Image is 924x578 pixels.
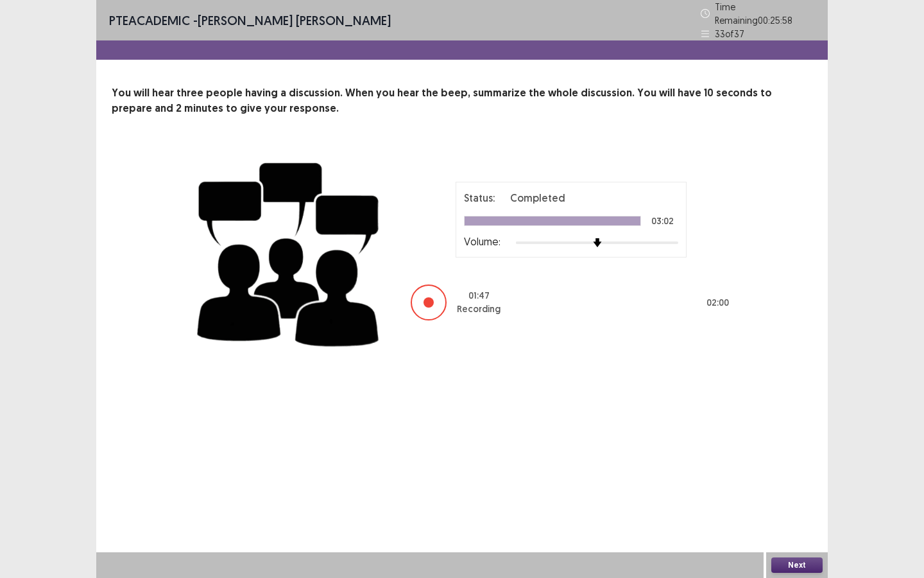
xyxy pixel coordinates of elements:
img: arrow-thumb [593,238,602,247]
p: - [PERSON_NAME] [PERSON_NAME] [109,11,391,30]
button: Next [771,557,823,573]
span: PTE academic [109,12,190,28]
p: 02 : 00 [706,296,729,310]
p: Recording [457,302,501,316]
p: Volume: [464,234,501,249]
p: 33 of 37 [715,27,744,40]
p: 01 : 47 [468,289,490,302]
p: You will hear three people having a discussion. When you hear the beep, summarize the whole discu... [112,85,812,116]
p: 03:02 [651,216,674,225]
img: group-discussion [193,147,385,357]
p: Status: [464,190,495,206]
p: Completed [510,190,565,206]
